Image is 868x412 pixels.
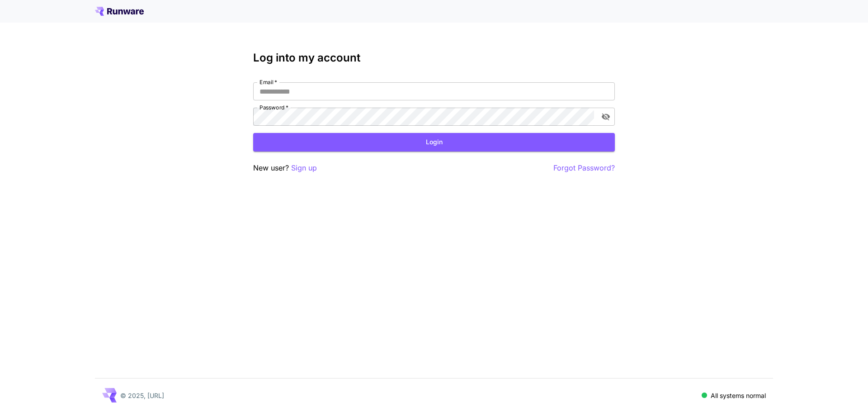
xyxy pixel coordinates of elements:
[253,52,615,64] h3: Log into my account
[259,104,288,111] label: Password
[120,391,164,400] p: © 2025, [URL]
[711,391,766,400] p: All systems normal
[253,133,615,152] button: Login
[553,162,615,174] button: Forgot Password?
[253,162,317,174] p: New user?
[291,162,317,174] button: Sign up
[259,78,277,86] label: Email
[598,109,614,125] button: toggle password visibility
